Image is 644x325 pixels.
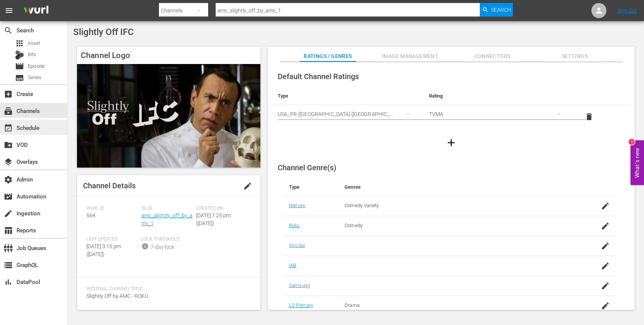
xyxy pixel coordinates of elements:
span: Created On: [196,206,247,212]
span: Overlays [4,157,13,166]
span: Create [4,90,13,99]
th: Rating [423,87,574,105]
span: Ratings / Genres [300,52,356,61]
span: Channel Details [83,181,136,190]
div: USA_PR ([GEOGRAPHIC_DATA] ([GEOGRAPHIC_DATA])) [278,104,417,125]
span: Asset [28,40,40,47]
span: Admin [4,175,13,184]
span: Wurl ID: [86,206,138,212]
span: VOD [4,140,13,150]
div: Bits [15,50,24,60]
span: 564 [86,212,95,218]
th: Type [283,178,339,196]
span: GraphQL [4,261,13,270]
span: Bits [28,51,36,58]
button: Search [480,3,513,17]
span: Last Updated: [86,237,138,243]
span: Search [4,26,13,35]
span: Reports [4,226,13,235]
img: Slightly Off IFC [77,64,260,168]
a: IAB [289,262,296,268]
span: Series [15,73,24,82]
a: Roku [289,223,300,228]
span: Slightly Off by AMC - ROKU [86,293,148,299]
th: Genres [339,178,580,196]
span: Episode [28,63,45,70]
button: Open Feedback Widget [630,140,644,185]
img: ans4CAIJ8jUAAAAAAAAAAAAAAAAAAAAAAAAgQb4GAAAAAAAAAAAAAAAAAAAAAAAAJMjXAAAAAAAAAAAAAAAAAAAAAAAAgAT5G... [18,2,54,20]
span: Default Channel Ratings [278,72,359,81]
span: [DATE] 3:15 pm ([DATE]) [86,243,121,257]
span: info [141,243,149,250]
span: Automation [4,192,13,201]
span: DataPool [4,278,13,287]
a: Samsung [289,282,310,288]
span: Ingestion [4,209,13,218]
span: menu [5,6,14,15]
th: Type [272,87,423,105]
table: simple table [272,87,631,128]
button: delete [580,108,598,126]
span: [DATE] 7:25 pm ([DATE]) [196,212,231,226]
div: TVMA [429,104,568,125]
span: edit [243,182,252,191]
a: LG Primary [289,302,313,308]
span: Job Queues [4,244,13,253]
div: 1 [629,139,635,145]
div: 7-day lock [151,243,174,251]
span: Connectors [464,52,521,61]
span: Series [28,74,41,81]
span: Channels [4,107,13,116]
a: amc_slightly_off_by_amc_1 [141,212,192,226]
span: delete [585,112,594,121]
a: Sinclair [289,243,305,248]
button: edit [239,177,257,195]
span: External Channel Title: [86,309,247,315]
span: Slug: [141,206,192,212]
span: Episode [15,62,24,71]
span: Asset [15,39,24,48]
span: Channel Genre(s) [278,163,336,172]
span: Internal Channel Title: [86,286,247,292]
span: Image Management [382,52,438,61]
span: Search [491,3,511,17]
span: Schedule [4,124,13,133]
span: Lock Threshold: [141,237,192,243]
span: Slightly Off IFC [73,27,134,37]
span: Settings [547,52,603,61]
a: Nielsen [289,203,305,208]
a: Sign Out [617,8,637,14]
h4: Channel Logo [77,47,260,64]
